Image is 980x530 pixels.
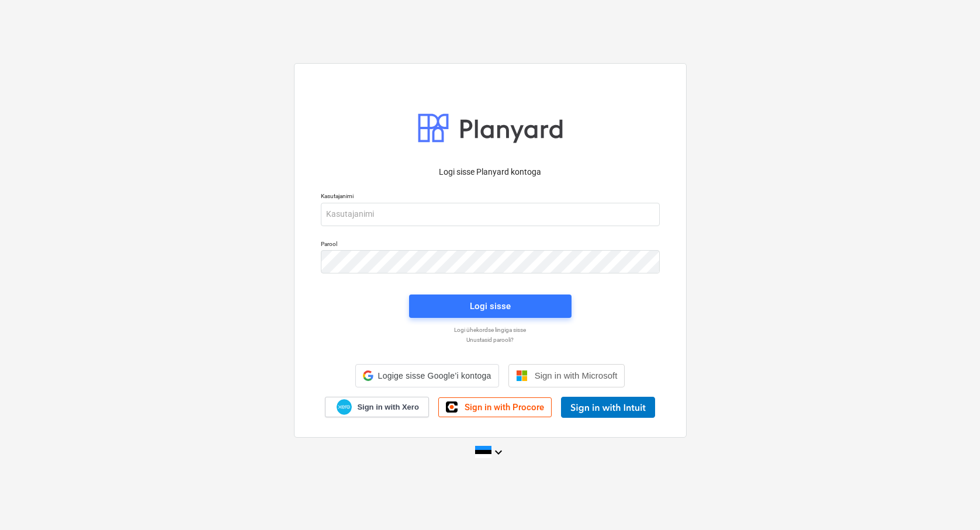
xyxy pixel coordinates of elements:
a: Sign in with Xero [325,397,429,417]
p: Parool [321,240,660,250]
a: Logi ühekordse lingiga sisse [315,326,666,334]
p: Kasutajanimi [321,192,660,202]
img: Xero logo [337,399,352,415]
span: Sign in with Procore [465,402,544,413]
div: Logige sisse Google’i kontoga [355,364,499,387]
img: Microsoft logo [516,370,528,382]
a: Unustasid parooli? [315,336,666,344]
span: Sign in with Microsoft [535,370,618,380]
div: Logi sisse [470,299,511,314]
span: Logige sisse Google’i kontoga [378,371,491,380]
span: Sign in with Xero [357,402,418,413]
button: Logi sisse [409,295,572,318]
input: Kasutajanimi [321,203,660,226]
i: keyboard_arrow_down [491,445,505,459]
a: Sign in with Procore [438,397,552,417]
p: Logi sisse Planyard kontoga [321,166,660,178]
